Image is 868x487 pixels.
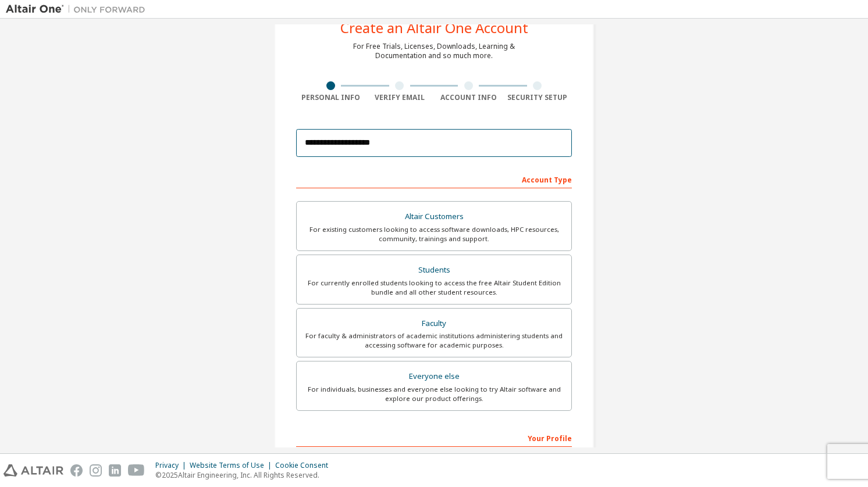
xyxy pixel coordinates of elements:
[296,428,572,447] div: Your Profile
[109,464,121,477] img: linkedin.svg
[190,461,275,470] div: Website Terms of Use
[70,464,83,477] img: facebook.svg
[304,331,564,350] div: For faculty & administrators of academic institutions administering students and accessing softwa...
[304,316,564,332] div: Faculty
[304,209,564,225] div: Altair Customers
[275,461,335,470] div: Cookie Consent
[304,368,564,385] div: Everyone else
[6,3,151,15] img: Altair One
[155,461,190,470] div: Privacy
[3,464,63,477] img: altair_logo.svg
[304,225,564,243] div: For existing customers looking to access software downloads, HPC resources, community, trainings ...
[503,93,572,102] div: Security Setup
[128,464,145,477] img: youtube.svg
[434,93,503,102] div: Account Info
[340,21,528,35] div: Create an Altair One Account
[296,170,572,188] div: Account Type
[304,385,564,403] div: For individuals, businesses and everyone else looking to try Altair software and explore our prod...
[353,42,515,60] div: For Free Trials, Licenses, Downloads, Learning & Documentation and so much more.
[296,93,365,102] div: Personal Info
[304,278,564,297] div: For currently enrolled students looking to access the free Altair Student Edition bundle and all ...
[365,93,435,102] div: Verify Email
[304,262,564,278] div: Students
[155,470,335,480] p: © 2025 Altair Engineering, Inc. All Rights Reserved.
[90,464,102,477] img: instagram.svg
